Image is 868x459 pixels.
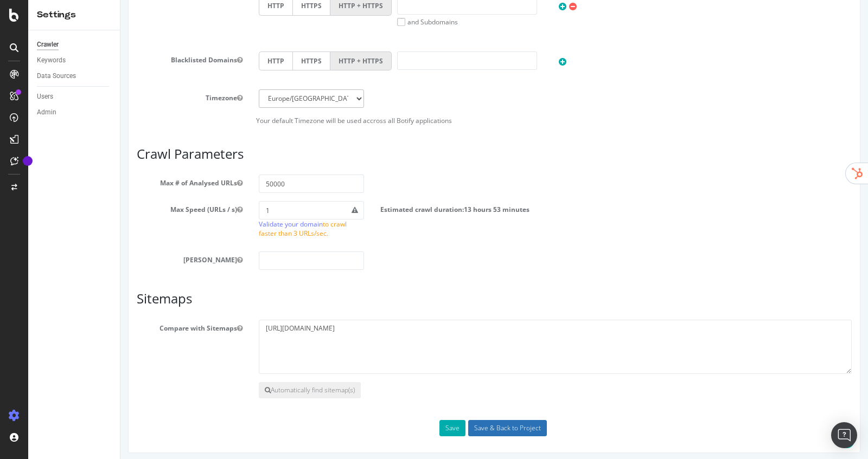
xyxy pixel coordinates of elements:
label: [PERSON_NAME] [8,251,130,264]
h3: Crawl Parameters [16,147,731,161]
a: Admin [37,107,112,118]
button: Timezone [117,93,122,102]
div: Users [37,91,53,102]
button: Compare with Sitemaps [117,324,122,333]
input: Save & Back to Project [348,420,426,436]
div: Keywords [37,55,66,66]
a: Users [37,91,112,102]
label: Timezone [8,89,130,102]
div: Settings [37,9,111,21]
p: Your default Timezone will be used accross all Botify applications [16,116,731,125]
label: HTTP [138,51,172,70]
div: Admin [37,107,56,118]
div: Crawler [37,39,59,50]
textarea: [URL][DOMAIN_NAME] [138,320,731,374]
div: Open Intercom Messenger [831,422,857,448]
h3: Sitemaps [16,292,731,306]
label: Blacklisted Domains [8,51,130,64]
a: Data Sources [37,70,112,82]
label: HTTPS [172,51,210,70]
label: and Subdomains [277,17,337,27]
label: Estimated crawl duration: [260,201,409,214]
div: Data Sources [37,70,76,82]
div: Tooltip anchor [23,156,33,166]
button: Save [319,420,345,436]
button: [PERSON_NAME] [117,255,122,264]
label: Compare with Sitemaps [8,320,130,333]
button: Max # of Analysed URLs [117,178,122,188]
span: 13 hours 53 minutes [343,205,409,214]
button: Max Speed (URLs / s) [117,205,122,214]
label: Max # of Analysed URLs [8,174,130,188]
a: Validate your domain [138,219,202,229]
button: Blacklisted Domains [117,55,122,64]
label: HTTP + HTTPS [210,51,271,70]
span: to crawl faster than 3 URLs/sec. [138,219,226,238]
button: Automatically find sitemap(s) [138,382,240,398]
a: Keywords [37,55,112,66]
label: Max Speed (URLs / s) [8,201,130,214]
a: Crawler [37,39,112,50]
